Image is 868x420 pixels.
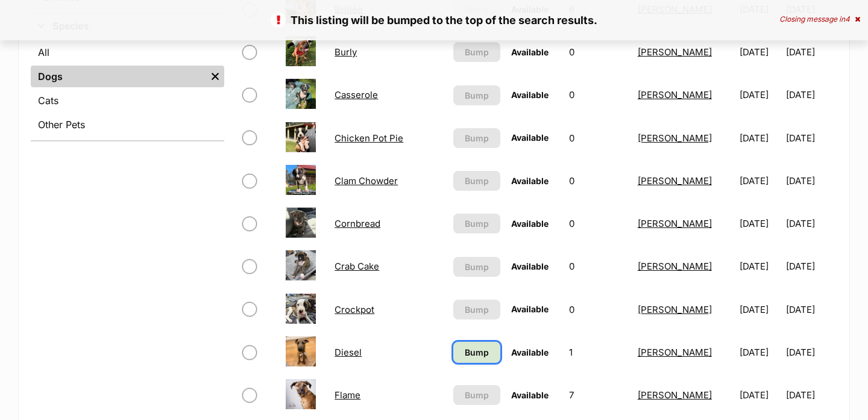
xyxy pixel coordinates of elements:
span: Bump [465,303,489,316]
td: [DATE] [735,374,785,416]
td: [DATE] [786,203,836,244]
a: Chicken Pot Pie [335,132,403,144]
td: [DATE] [786,332,836,373]
td: 1 [564,332,632,373]
td: [DATE] [786,289,836,330]
span: 4 [845,14,850,23]
a: Crockpot [335,304,374,315]
span: Bump [465,89,489,102]
span: Bump [465,389,489,401]
span: Available [511,304,549,314]
td: [DATE] [786,160,836,202]
td: 0 [564,289,632,330]
a: [PERSON_NAME] [638,46,712,58]
div: Species [31,39,224,140]
a: Casserole [335,89,378,100]
a: Bump [453,342,500,363]
span: Available [511,347,549,357]
span: Available [511,47,549,57]
a: Remove filter [206,66,224,87]
div: Closing message in [779,15,860,23]
a: [PERSON_NAME] [638,89,712,100]
td: [DATE] [735,246,785,287]
a: All [31,42,224,63]
button: Bump [453,128,500,148]
td: [DATE] [735,332,785,373]
a: [PERSON_NAME] [638,304,712,315]
button: Bump [453,300,500,320]
a: Burly [335,46,357,58]
td: [DATE] [735,203,785,244]
td: 0 [564,246,632,287]
td: [DATE] [735,160,785,202]
td: 7 [564,374,632,416]
button: Bump [453,85,500,105]
td: 0 [564,203,632,244]
a: Cats [31,90,224,111]
a: [PERSON_NAME] [638,261,712,272]
a: Crab Cake [335,261,379,272]
span: Bump [465,261,489,273]
span: Available [511,261,549,271]
a: [PERSON_NAME] [638,175,712,187]
td: [DATE] [735,117,785,159]
td: [DATE] [786,246,836,287]
span: Bump [465,346,489,359]
button: Bump [453,385,500,405]
span: Bump [465,174,489,187]
p: This listing will be bumped to the top of the search results. [12,12,856,28]
td: [DATE] [735,74,785,116]
a: [PERSON_NAME] [638,132,712,144]
a: Flame [335,389,360,401]
td: [DATE] [786,374,836,416]
span: Bump [465,217,489,230]
td: [DATE] [786,117,836,159]
a: Other Pets [31,114,224,135]
a: Clam Chowder [335,175,398,187]
span: Available [511,90,549,100]
span: Available [511,132,549,143]
td: [DATE] [786,74,836,116]
button: Bump [453,257,500,277]
span: Available [511,176,549,186]
a: [PERSON_NAME] [638,218,712,229]
a: Diesel [335,347,362,358]
a: Dogs [31,66,206,87]
a: Cornbread [335,218,380,229]
button: Bump [453,171,500,191]
button: Bump [453,42,500,62]
td: [DATE] [786,31,836,73]
a: [PERSON_NAME] [638,389,712,401]
span: Available [511,390,549,400]
td: [DATE] [735,31,785,73]
span: Bump [465,132,489,144]
button: Bump [453,214,500,233]
td: 0 [564,160,632,202]
td: [DATE] [735,289,785,330]
td: 0 [564,117,632,159]
span: Bump [465,46,489,58]
td: 0 [564,74,632,116]
a: [PERSON_NAME] [638,347,712,358]
img: Flame [286,379,316,409]
span: Available [511,218,549,229]
td: 0 [564,31,632,73]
